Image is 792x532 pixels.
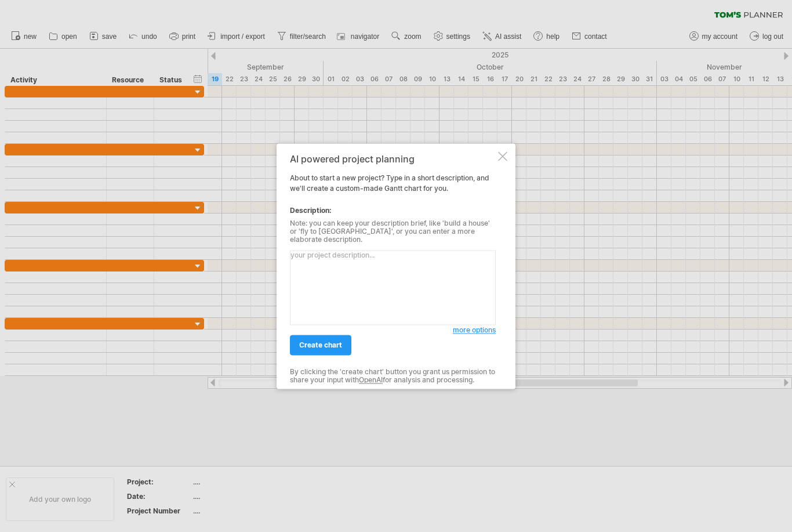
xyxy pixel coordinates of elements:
div: By clicking the 'create chart' button you grant us permission to share your input with for analys... [290,368,496,385]
div: Note: you can keep your description brief, like 'build a house' or 'fly to [GEOGRAPHIC_DATA]', or... [290,219,496,244]
div: About to start a new project? Type in a short description, and we'll create a custom-made Gantt c... [290,154,496,378]
span: create chart [299,341,342,349]
div: Description: [290,205,496,216]
span: more options [453,325,496,334]
div: AI powered project planning [290,154,496,164]
a: create chart [290,335,351,355]
a: more options [453,325,496,335]
a: OpenAI [359,376,383,385]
